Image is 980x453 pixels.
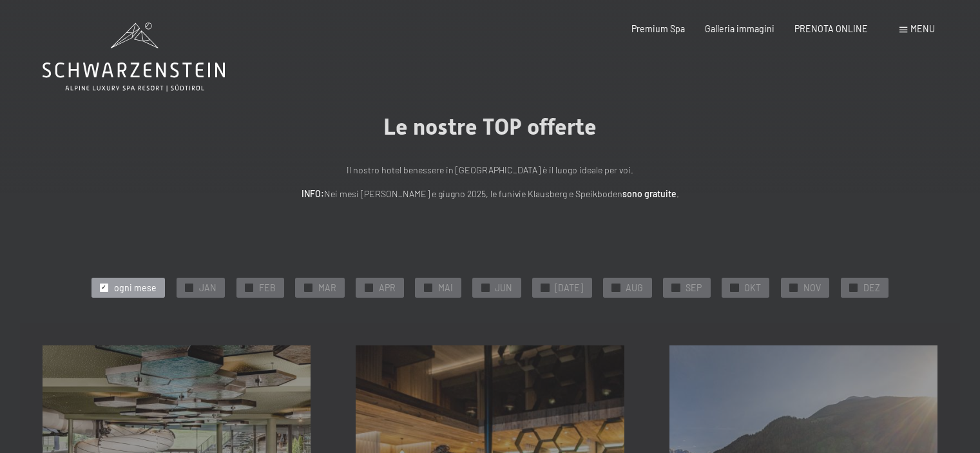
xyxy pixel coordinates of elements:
span: OKT [744,282,761,294]
span: ✓ [246,284,251,291]
span: ✓ [425,284,430,291]
strong: sono gratuite [622,188,677,199]
a: PRENOTA ONLINE [794,23,868,34]
span: ✓ [791,284,796,291]
span: AUG [626,282,643,294]
span: ✓ [366,284,371,291]
strong: INFO: [302,188,324,199]
span: JUN [495,282,512,294]
p: Nei mesi [PERSON_NAME] e giugno 2025, le funivie Klausberg e Speikboden . [207,187,774,202]
span: SEP [686,282,702,294]
span: [DATE] [555,282,583,294]
span: APR [379,282,396,294]
span: ✓ [186,284,191,291]
p: Il nostro hotel benessere in [GEOGRAPHIC_DATA] è il luogo ideale per voi. [207,163,774,178]
span: ogni mese [114,282,157,294]
span: ✓ [305,284,311,291]
span: NOV [803,282,821,294]
a: Premium Spa [631,23,685,34]
span: ✓ [543,284,548,291]
span: MAI [438,282,453,294]
span: JAN [199,282,216,294]
span: DEZ [863,282,880,294]
span: ✓ [851,284,856,291]
span: MAR [318,282,336,294]
a: Galleria immagini [705,23,774,34]
span: ✓ [101,284,106,291]
span: ✓ [673,284,678,291]
span: Menu [910,23,935,34]
span: ✓ [483,284,488,291]
span: FEB [259,282,276,294]
span: Le nostre TOP offerte [383,113,597,140]
span: ✓ [613,284,619,291]
span: ✓ [732,284,737,291]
